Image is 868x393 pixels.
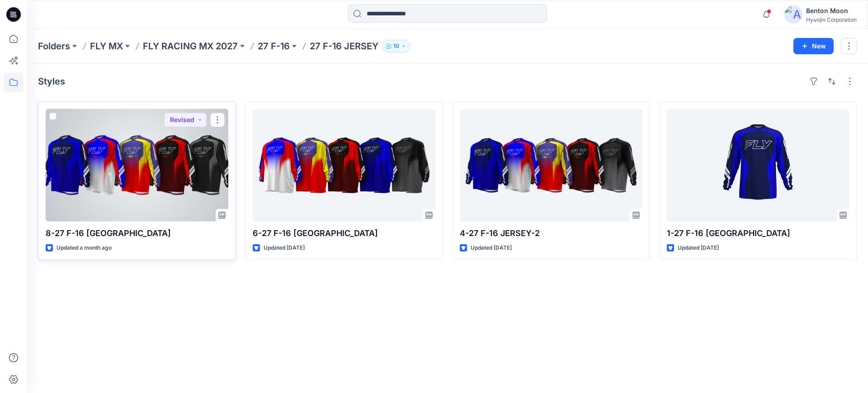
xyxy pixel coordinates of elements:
p: Updated a month ago [57,243,112,253]
a: FLY RACING MX 2027 [143,40,238,52]
p: 6-27 F-16 [GEOGRAPHIC_DATA] [253,227,435,240]
a: 6-27 F-16 JERSEY [253,109,435,222]
h4: Styles [38,76,65,87]
div: Benton Moon [806,5,857,16]
p: Updated [DATE] [264,243,305,253]
button: 10 [382,40,410,52]
img: avatar [784,5,802,24]
p: 4-27 F-16 JERSEY-2 [460,227,642,240]
p: 8-27 F-16 [GEOGRAPHIC_DATA] [46,227,228,240]
p: Updated [DATE] [471,243,512,253]
p: 27 F-16 JERSEY [310,40,378,52]
p: 10 [393,41,399,51]
a: Folders [38,40,70,52]
a: 27 F-16 [258,40,290,52]
a: 8-27 F-16 JERSEY [46,109,228,222]
a: 1-27 F-16 JERSEY [667,109,849,222]
p: Updated [DATE] [678,243,719,253]
a: 4-27 F-16 JERSEY-2 [460,109,642,222]
div: Hyunjin Corporation [806,16,857,23]
p: 1-27 F-16 [GEOGRAPHIC_DATA] [667,227,849,240]
button: New [793,38,834,54]
a: FLY MX [90,40,123,52]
